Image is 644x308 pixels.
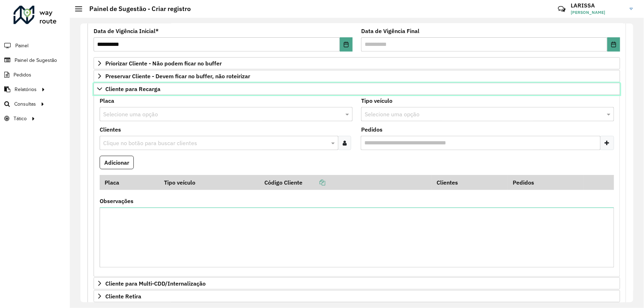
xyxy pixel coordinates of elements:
a: Cliente para Multi-CDD/Internalização [94,277,620,290]
label: Data de Vigência Final [361,27,419,35]
a: Priorizar Cliente - Não podem ficar no buffer [94,57,620,69]
label: Data de Vigência Inicial [94,27,159,35]
label: Clientes [100,125,121,134]
span: Tático [14,115,27,122]
label: Placa [100,96,114,105]
button: Adicionar [100,156,134,169]
span: Relatórios [15,86,37,93]
a: Contato Rápido [554,1,569,17]
div: Cliente para Recarga [94,95,620,277]
span: Cliente Retira [105,293,141,299]
span: Consultas [14,100,36,108]
button: Choose Date [607,37,620,52]
h2: Painel de Sugestão - Criar registro [82,5,191,13]
th: Tipo veículo [159,175,259,190]
span: Preservar Cliente - Devem ficar no buffer, não roteirizar [105,73,250,79]
h3: LARISSA [571,2,624,9]
a: Copiar [302,179,325,186]
label: Tipo veículo [361,96,392,105]
label: Pedidos [361,125,382,134]
span: Painel de Sugestão [15,57,57,64]
th: Placa [100,175,159,190]
span: Painel [15,42,28,49]
th: Clientes [432,175,508,190]
th: Pedidos [508,175,584,190]
label: Observações [100,197,133,205]
span: Priorizar Cliente - Não podem ficar no buffer [105,60,222,66]
th: Código Cliente [259,175,432,190]
span: Cliente para Recarga [105,86,160,92]
span: Cliente para Multi-CDD/Internalização [105,281,206,286]
button: Choose Date [340,37,353,52]
a: Preservar Cliente - Devem ficar no buffer, não roteirizar [94,70,620,82]
span: Pedidos [14,71,31,79]
a: Cliente Retira [94,290,620,302]
span: [PERSON_NAME] [571,9,624,16]
a: Cliente para Recarga [94,83,620,95]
